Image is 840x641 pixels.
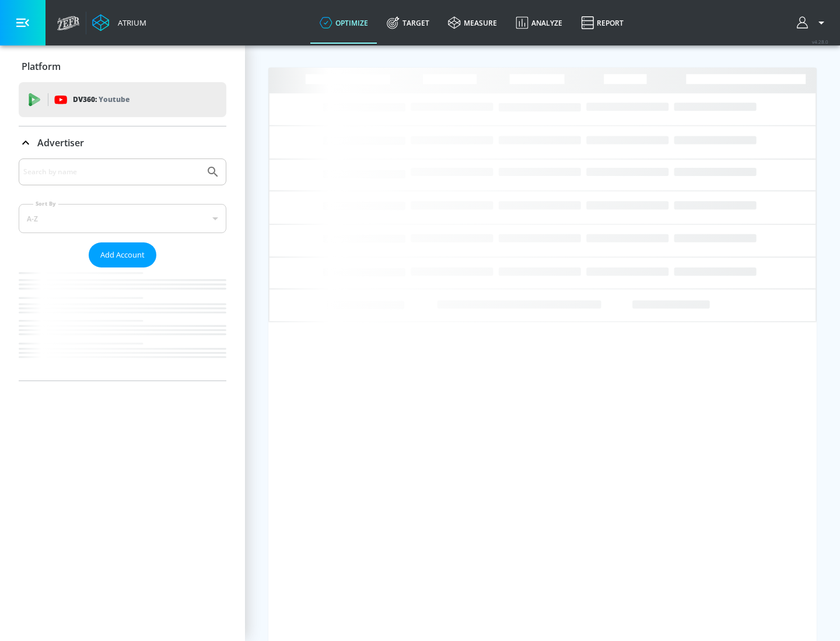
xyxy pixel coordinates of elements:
a: Analyze [506,2,572,44]
span: Add Account [100,248,145,262]
p: Youtube [99,93,129,105]
a: measure [439,2,506,44]
a: Atrium [92,14,146,31]
label: Sort By [33,200,58,207]
span: v 4.28.0 [812,38,828,45]
input: Search by name [23,164,200,179]
p: Platform [22,60,61,73]
div: Platform [19,50,226,83]
p: DV360: [73,93,129,106]
div: A-Z [19,204,226,233]
nav: list of Advertiser [19,267,226,381]
button: Add Account [89,242,156,267]
div: DV360: Youtube [19,82,226,117]
p: Advertiser [37,136,84,149]
a: Target [377,2,439,44]
div: Atrium [113,17,146,28]
a: optimize [310,2,377,44]
a: Report [572,2,633,44]
div: Advertiser [19,126,226,159]
div: Advertiser [19,159,226,381]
